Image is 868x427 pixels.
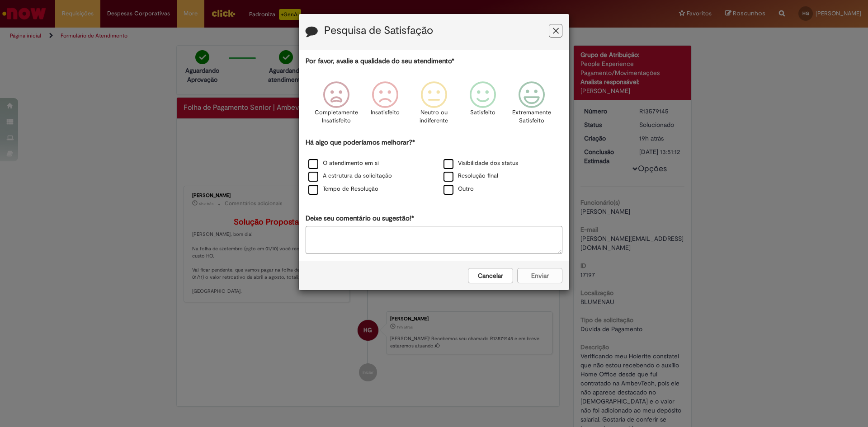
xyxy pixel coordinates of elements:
[443,172,498,180] label: Resolução final
[460,75,506,136] div: Satisfeito
[308,185,378,193] label: Tempo de Resolução
[306,214,414,223] label: Deixe seu comentário ou sugestão!*
[324,25,433,37] label: Pesquisa de Satisfação
[362,75,408,136] div: Insatisfeito
[509,75,555,136] div: Extremamente Satisfeito
[443,159,518,168] label: Visibilidade dos status
[313,75,359,136] div: Completamente Insatisfeito
[306,138,562,196] div: Há algo que poderíamos melhorar?*
[308,159,379,168] label: O atendimento em si
[306,56,454,66] label: Por favor, avalie a qualidade do seu atendimento*
[418,108,450,125] p: Neutro ou indiferente
[443,185,474,193] label: Outro
[468,268,513,283] button: Cancelar
[371,108,400,117] p: Insatisfeito
[315,108,358,125] p: Completamente Insatisfeito
[470,108,495,117] p: Satisfeito
[308,172,392,180] label: A estrutura da solicitação
[411,75,457,136] div: Neutro ou indiferente
[512,108,551,125] p: Extremamente Satisfeito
